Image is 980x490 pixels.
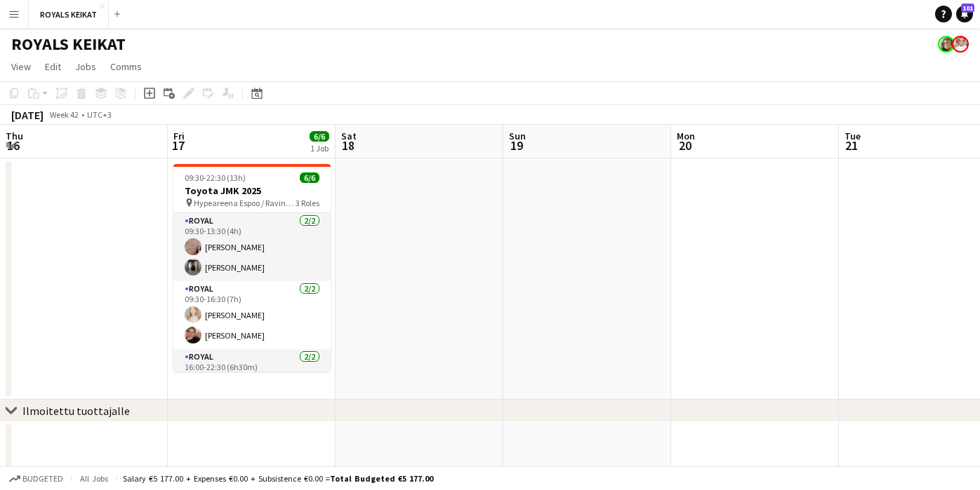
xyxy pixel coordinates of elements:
[45,60,61,73] span: Edit
[173,184,331,197] h3: Toyota JMK 2025
[173,349,331,417] app-card-role: Royal2/216:00-22:30 (6h30m)
[677,130,695,142] span: Mon
[509,130,526,142] span: Sun
[11,108,44,122] div: [DATE]
[938,36,955,53] app-user-avatar: Pauliina Aalto
[29,1,109,28] button: ROYALS KEIKAT
[173,213,331,281] app-card-role: Royal2/209:30-13:30 (4h)[PERSON_NAME][PERSON_NAME]
[75,60,96,73] span: Jobs
[6,57,37,76] a: View
[185,172,246,183] span: 09:30-22:30 (13h)
[4,137,23,154] span: 16
[46,109,81,120] span: Week 42
[330,473,433,484] span: Total Budgeted €5 177.00
[194,198,296,208] span: Hypeareena Espoo / Ravintola Farang [GEOGRAPHIC_DATA]
[310,143,329,154] div: 1 Job
[11,60,31,73] span: View
[952,36,969,53] app-user-avatar: Katariina Booking
[173,281,331,349] app-card-role: Royal2/209:30-16:30 (7h)[PERSON_NAME][PERSON_NAME]
[296,198,319,208] span: 3 Roles
[87,109,112,120] div: UTC+3
[110,60,142,73] span: Comms
[310,131,329,142] span: 6/6
[77,473,111,484] span: All jobs
[7,471,65,486] button: Budgeted
[22,404,130,418] div: Ilmoitettu tuottajalle
[6,130,23,142] span: Thu
[675,137,695,154] span: 20
[339,137,357,154] span: 18
[956,6,973,22] a: 101
[961,4,974,13] span: 101
[105,57,147,76] a: Comms
[69,57,102,76] a: Jobs
[507,137,526,154] span: 19
[39,57,67,76] a: Edit
[123,473,433,484] div: Salary €5 177.00 + Expenses €0.00 + Subsistence €0.00 =
[173,164,331,372] app-job-card: 09:30-22:30 (13h)6/6Toyota JMK 2025 Hypeareena Espoo / Ravintola Farang [GEOGRAPHIC_DATA]3 RolesR...
[171,137,185,154] span: 17
[842,137,861,154] span: 21
[845,130,861,142] span: Tue
[341,130,357,142] span: Sat
[22,474,63,484] span: Budgeted
[300,172,319,183] span: 6/6
[11,34,126,55] h1: ROYALS KEIKAT
[173,130,185,142] span: Fri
